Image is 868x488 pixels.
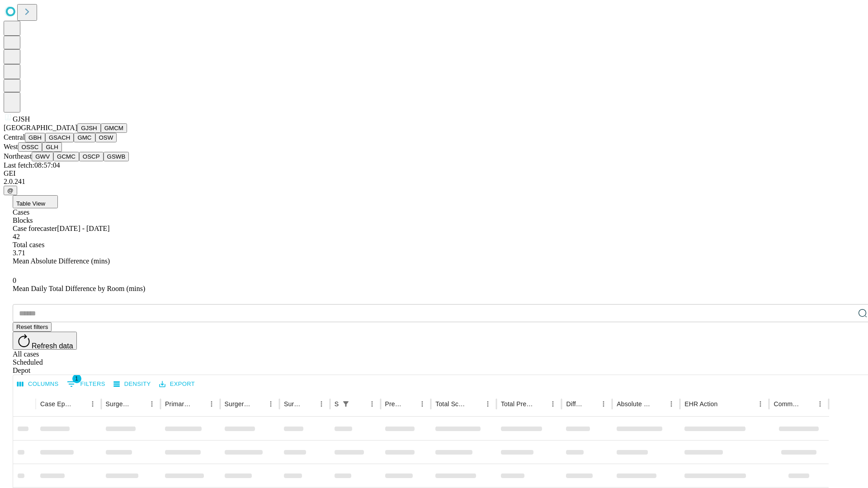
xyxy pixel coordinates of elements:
button: Menu [264,398,277,410]
span: Table View [16,200,45,207]
button: Sort [252,398,264,410]
button: Menu [315,398,328,410]
button: GJSH [77,123,101,133]
button: GSACH [45,133,74,142]
div: GEI [4,169,864,178]
div: Surgery Date [284,400,302,408]
button: Menu [814,398,826,410]
button: Menu [481,398,494,410]
button: Sort [302,398,315,410]
button: OSSC [18,142,42,152]
button: Export [157,377,197,391]
div: Total Scheduled Duration [435,400,468,408]
button: GMC [74,133,95,142]
button: Sort [718,398,731,410]
div: Surgery Name [225,400,251,408]
button: Sort [193,398,205,410]
button: Menu [86,398,99,410]
button: Menu [754,398,767,410]
div: Scheduled In Room Duration [335,400,339,408]
div: 2.0.241 [4,178,864,186]
button: Menu [547,398,559,410]
button: Menu [146,398,158,410]
button: GLH [42,142,61,152]
div: Predicted In Room Duration [385,400,403,408]
div: 1 active filter [340,398,352,410]
button: Sort [801,398,814,410]
button: Density [111,377,153,391]
button: @ [4,186,17,195]
span: @ [7,187,14,194]
div: Case Epic Id [40,400,73,408]
div: Comments [774,400,800,408]
button: Sort [534,398,547,410]
button: Menu [366,398,378,410]
button: GCMC [53,152,79,161]
span: Mean Daily Total Difference by Room (mins) [13,285,145,292]
div: Total Predicted Duration [501,400,533,408]
button: Table View [13,195,58,208]
button: Select columns [15,377,61,391]
button: GMCM [101,123,127,133]
div: Primary Service [165,400,191,408]
button: Sort [133,398,146,410]
span: West [4,143,18,150]
button: Reset filters [13,322,52,332]
button: Sort [585,398,597,410]
button: OSW [95,133,117,142]
span: Total cases [13,241,44,249]
button: Sort [353,398,366,410]
button: OSCP [79,152,104,161]
span: [GEOGRAPHIC_DATA] [4,124,77,131]
div: Absolute Difference [617,400,651,408]
button: GSWB [104,152,129,161]
button: Show filters [65,377,108,391]
span: 42 [13,233,20,240]
button: Menu [665,398,678,410]
span: 0 [13,277,16,284]
span: [DATE] - [DATE] [57,225,109,232]
button: Menu [205,398,218,410]
div: EHR Action [684,400,717,408]
button: Sort [403,398,416,410]
span: Northeast [4,152,32,160]
span: 3.71 [13,249,25,257]
button: Sort [469,398,481,410]
button: GWV [32,152,53,161]
button: GBH [25,133,45,142]
span: 1 [72,374,81,383]
span: GJSH [13,115,30,123]
span: Refresh data [32,342,73,350]
div: Surgeon Name [106,400,132,408]
span: Mean Absolute Difference (mins) [13,257,110,265]
span: Central [4,133,25,141]
span: Case forecaster [13,225,57,232]
button: Menu [597,398,610,410]
button: Sort [74,398,86,410]
button: Sort [652,398,665,410]
span: Last fetch: 08:57:04 [4,161,60,169]
div: Difference [566,400,584,408]
button: Show filters [340,398,352,410]
button: Menu [416,398,429,410]
span: Reset filters [16,324,48,330]
button: Refresh data [13,332,77,350]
